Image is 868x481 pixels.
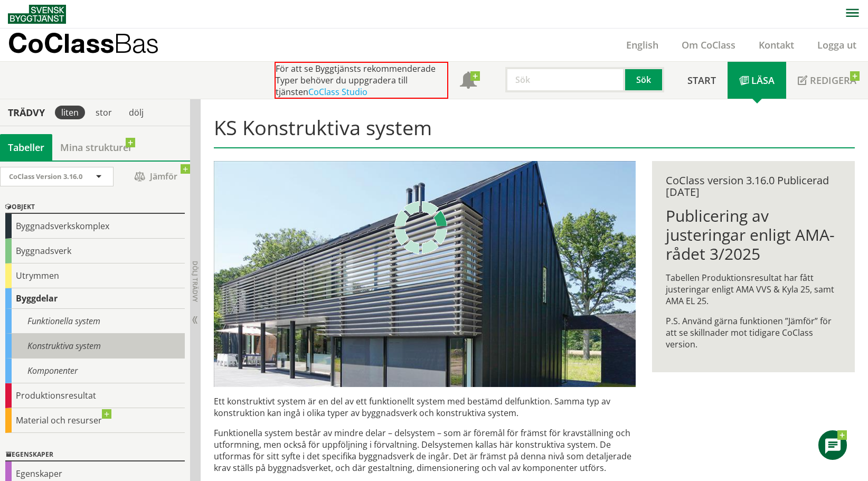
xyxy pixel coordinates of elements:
[55,106,85,119] div: liten
[810,74,856,87] span: Redigera
[214,395,636,419] p: Ett konstruktivt system är en del av ett funktionellt system med bestämd delfunktion. Samma typ a...
[666,206,841,263] h1: Publicering av justeringar enligt AMA-rådet 3/2025
[728,62,786,99] a: Läsa
[505,67,625,92] input: Sök
[214,427,636,474] p: Funktionella system består av mindre delar – delsystem – som är föremål för främst för krav­ställ...
[2,107,51,118] div: Trädvy
[5,449,185,461] div: Egenskaper
[615,39,670,51] a: English
[124,167,187,186] span: Jämför
[676,62,728,99] a: Start
[214,116,855,148] h1: KS Konstruktiva system
[786,62,868,99] a: Redigera
[666,272,841,307] p: Tabellen Produktionsresultat har fått justeringar enligt AMA VVS & Kyla 25, samt AMA EL 25.
[460,73,477,90] span: Notifikationer
[5,214,185,239] div: Byggnadsverkskomplex
[8,29,182,61] a: CoClassBas
[666,315,841,350] p: P.S. Använd gärna funktionen ”Jämför” för att se skillnader mot tidigare CoClass version.
[8,37,159,49] p: CoClass
[670,39,747,51] a: Om CoClass
[751,74,775,87] span: Läsa
[5,309,185,334] div: Funktionella system
[122,106,150,119] div: dölj
[687,74,716,87] span: Start
[625,67,664,92] button: Sök
[5,263,185,288] div: Utrymmen
[5,288,185,309] div: Byggdelar
[308,86,367,98] a: CoClass Studio
[5,239,185,263] div: Byggnadsverk
[666,175,841,198] div: CoClass version 3.16.0 Publicerad [DATE]
[747,39,806,51] a: Kontakt
[9,172,82,181] span: CoClass Version 3.16.0
[806,39,868,51] a: Logga ut
[275,62,448,99] div: För att se Byggtjänsts rekommenderade Typer behöver du uppgradera till tjänsten
[52,134,140,161] a: Mina strukturer
[5,201,185,214] div: Objekt
[8,5,66,24] img: Svensk Byggtjänst
[5,359,185,383] div: Komponenter
[394,201,447,254] img: Laddar
[214,161,636,387] img: structural-solar-shading.jpg
[89,106,118,119] div: stor
[5,334,185,359] div: Konstruktiva system
[191,261,200,302] span: Dölj trädvy
[5,408,185,433] div: Material och resurser
[114,27,159,59] span: Bas
[5,383,185,408] div: Produktionsresultat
